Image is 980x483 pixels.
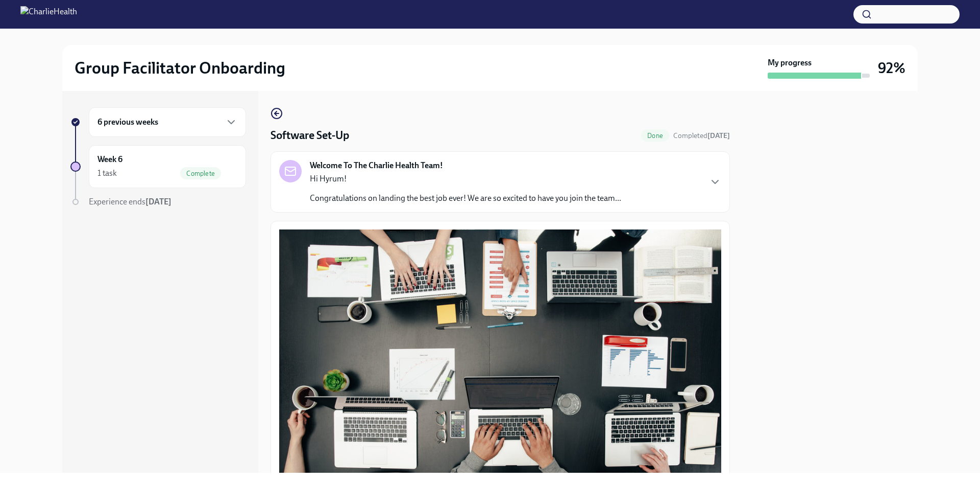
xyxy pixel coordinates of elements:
strong: My progress [768,57,812,68]
a: Week 61 taskComplete [70,145,246,188]
h6: Week 6 [97,154,122,165]
strong: Welcome To The Charlie Health Team! [310,160,443,171]
p: Hi Hyrum! [310,173,621,185]
span: Complete [180,170,221,177]
span: Experience ends [89,197,171,206]
div: 6 previous weeks [89,107,246,137]
h6: 6 previous weeks [97,117,158,128]
span: Done [641,132,669,140]
strong: [DATE] [145,197,171,206]
p: Congratulations on landing the best job ever! We are so excited to have you join the team... [310,193,621,204]
h3: 92% [878,59,905,77]
strong: [DATE] [707,131,730,140]
img: CharlieHealth [20,6,77,22]
h2: Group Facilitator Onboarding [75,58,285,78]
h4: Software Set-Up [271,128,349,143]
span: September 14th, 2025 11:13 [673,131,730,141]
span: Completed [673,131,730,140]
div: 1 task [97,168,117,179]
